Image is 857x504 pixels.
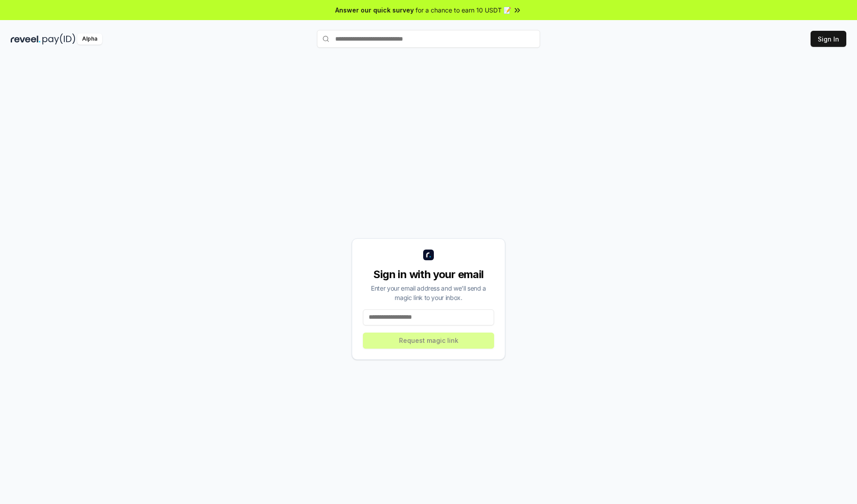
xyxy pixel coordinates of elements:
img: reveel_dark [11,33,41,45]
span: for a chance to earn 10 USDT 📝 [416,5,511,15]
div: Enter your email address and we’ll send a magic link to your inbox. [363,283,494,302]
button: Sign In [811,31,846,47]
div: Sign in with your email [363,267,494,282]
div: Alpha [77,33,102,45]
img: logo_small [423,250,434,260]
img: pay_id [42,33,75,45]
span: Answer our quick survey [335,5,414,15]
